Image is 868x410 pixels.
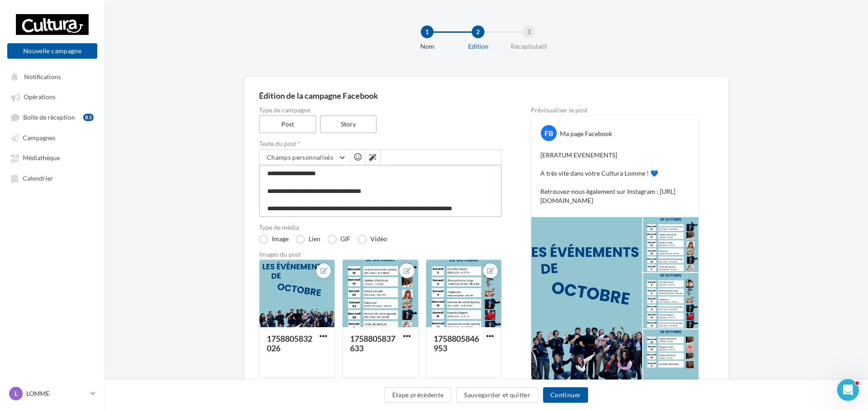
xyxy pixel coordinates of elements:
[449,42,507,51] div: Edition
[259,115,316,133] label: Post
[531,107,699,113] div: Prévisualiser le post
[259,224,502,231] label: Type de média
[83,114,94,121] div: 83
[541,125,557,141] div: FB
[5,109,99,126] a: Boîte de réception83
[259,141,502,147] label: Texte du post *
[5,88,99,105] a: Opérations
[837,379,859,401] iframe: Intercom live chat
[5,149,99,166] a: Médiathèque
[267,153,333,161] span: Champs personnalisés
[259,235,289,244] label: Image
[267,334,312,353] div: 1758805832026
[23,134,55,142] span: Campagnes
[350,334,395,353] div: 1758805837633
[5,170,99,186] a: Calendrier
[296,235,320,244] label: Lien
[456,387,538,403] button: Sauvegarder et quitter
[472,25,484,38] div: 2
[543,387,588,403] button: Continuer
[358,235,387,244] label: Vidéo
[434,334,479,353] div: 1758805846953
[24,73,61,81] span: Notifications
[523,25,535,38] div: 3
[23,174,53,182] span: Calendrier
[5,68,95,85] button: Notifications
[259,107,502,113] label: Type de campagne
[560,129,612,138] div: Ma page Facebook
[23,113,75,121] span: Boîte de réception
[26,389,87,398] p: LOMME
[421,25,434,38] div: 1
[384,387,452,403] button: Étape précédente
[7,43,97,59] button: Nouvelle campagne
[320,115,377,133] label: Story
[24,93,55,101] span: Opérations
[328,235,350,244] label: GIF
[15,389,18,398] span: L
[7,385,97,402] a: L LOMME
[540,151,689,205] p: [ERRATUM EVENEMENTS] A très vite dans votre Cultura Lomme ! 💙 Retrouvez-nous également sur Instag...
[259,150,350,165] button: Champs personnalisés
[259,251,502,258] div: Images du post
[398,42,456,51] div: Nom
[500,42,558,51] div: Récapitulatif
[259,91,713,100] div: Édition de la campagne Facebook
[5,129,99,146] a: Campagnes
[23,154,60,162] span: Médiathèque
